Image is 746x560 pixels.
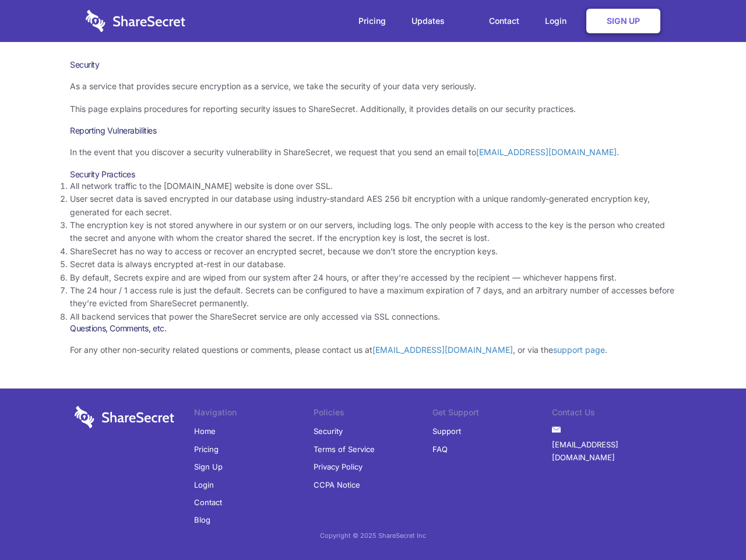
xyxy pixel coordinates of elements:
[70,125,676,136] h3: Reporting Vulnerabilities
[86,10,185,32] img: logo-wordmark-white-trans-d4663122ce5f474addd5e946df7df03e33cb6a1c49d2221995e7729f52c070b2.svg
[70,271,676,284] li: By default, Secrets expire and are wiped from our system after 24 hours, or after they’re accesse...
[586,9,660,33] a: Sign Up
[70,323,676,334] h3: Questions, Comments, etc.
[70,80,676,93] p: As a service that provides secure encryption as a service, we take the security of your data very...
[372,345,513,355] a: [EMAIL_ADDRESS][DOMAIN_NAME]
[314,458,363,475] a: Privacy Policy
[476,147,617,157] a: [EMAIL_ADDRESS][DOMAIN_NAME]
[194,406,314,422] li: Navigation
[194,458,223,475] a: Sign Up
[552,406,671,422] li: Contact Us
[347,3,397,39] a: Pricing
[314,406,433,422] li: Policies
[70,219,676,245] li: The encryption key is not stored anywhere in our system or on our servers, including logs. The on...
[75,406,174,428] img: logo-wordmark-white-trans-d4663122ce5f474addd5e946df7df03e33cb6a1c49d2221995e7729f52c070b2.svg
[194,422,216,440] a: Home
[194,494,222,511] a: Contact
[552,436,671,467] a: [EMAIL_ADDRESS][DOMAIN_NAME]
[70,60,676,70] h1: Security
[432,422,461,440] a: Support
[70,245,676,258] li: ShareSecret has no way to access or recover an encrypted secret, because we don’t store the encry...
[314,422,343,440] a: Security
[194,511,210,528] a: Blog
[70,103,676,116] p: This page explains procedures for reporting security issues to ShareSecret. Additionally, it prov...
[553,345,605,355] a: support page
[70,310,676,323] li: All backend services that power the ShareSecret service are only accessed via SSL connections.
[70,180,676,192] li: All network traffic to the [DOMAIN_NAME] website is done over SSL.
[533,3,584,39] a: Login
[432,406,552,422] li: Get Support
[70,192,676,219] li: User secret data is saved encrypted in our database using industry-standard AES 256 bit encryptio...
[70,284,676,310] li: The 24 hour / 1 access rule is just the default. Secrets can be configured to have a maximum expi...
[70,146,676,159] p: In the event that you discover a security vulnerability in ShareSecret, we request that you send ...
[477,3,531,39] a: Contact
[194,440,219,458] a: Pricing
[194,476,214,494] a: Login
[432,440,448,458] a: FAQ
[70,169,676,180] h3: Security Practices
[70,258,676,271] li: Secret data is always encrypted at-rest in our database.
[70,344,676,356] p: For any other non-security related questions or comments, please contact us at , or via the .
[314,476,360,494] a: CCPA Notice
[314,440,375,458] a: Terms of Service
